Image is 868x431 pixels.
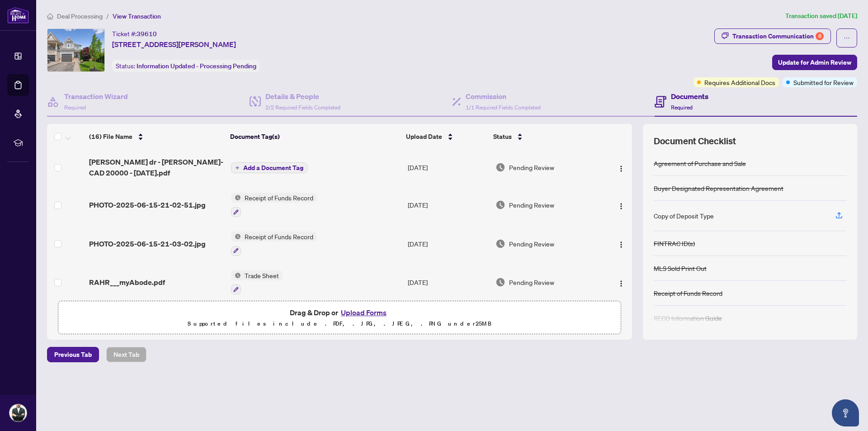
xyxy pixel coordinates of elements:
[618,165,625,172] img: Logo
[137,30,157,38] span: 39610
[654,263,707,273] div: MLS Sold Print Out
[495,239,505,249] img: Document Status
[493,132,512,142] span: Status
[231,232,317,256] button: Status IconReceipt of Funds Record
[404,149,492,185] td: [DATE]
[112,28,157,39] div: Ticket #:
[64,104,86,111] span: Required
[654,183,783,193] div: Buyer Designated Representation Agreement
[231,193,241,203] img: Status Icon
[404,224,492,263] td: [DATE]
[64,91,128,102] h4: Transaction Wizard
[235,166,240,170] span: plus
[406,132,442,142] span: Upload Date
[614,160,628,175] button: Logo
[614,198,628,212] button: Logo
[243,165,303,171] span: Add a Document Tag
[9,404,27,422] img: Profile Icon
[89,156,223,178] span: [PERSON_NAME] dr - [PERSON_NAME]- CAD 20000 - [DATE].pdf
[671,104,693,111] span: Required
[106,11,109,21] li: /
[816,32,824,40] div: 8
[654,158,746,168] div: Agreement of Purchase and Sale
[509,239,554,249] span: Pending Review
[231,270,283,295] button: Status IconTrade Sheet
[793,77,854,87] span: Submitted for Review
[772,55,857,70] button: Update for Admin Review
[778,55,851,70] span: Update for Admin Review
[618,203,625,210] img: Logo
[404,185,492,224] td: [DATE]
[654,288,722,298] div: Receipt of Funds Record
[618,241,625,248] img: Logo
[704,77,775,87] span: Requires Additional Docs
[231,232,241,242] img: Status Icon
[226,124,403,149] th: Document Tag(s)
[466,91,541,102] h4: Commission
[112,60,260,72] div: Status:
[509,277,554,287] span: Pending Review
[654,313,722,323] div: RECO Information Guide
[7,7,29,24] img: logo
[495,277,505,287] img: Document Status
[64,318,615,329] p: Supported files include .PDF, .JPG, .JPEG, .PNG under 25 MB
[495,162,505,172] img: Document Status
[404,263,492,302] td: [DATE]
[265,104,340,111] span: 2/2 Required Fields Completed
[58,301,621,335] span: Drag & Drop orUpload FormsSupported files include .PDF, .JPG, .JPEG, .PNG under25MB
[85,124,226,149] th: (16) File Name
[671,91,708,102] h4: Documents
[137,62,256,70] span: Information Updated - Processing Pending
[714,28,831,44] button: Transaction Communication8
[654,211,714,221] div: Copy of Deposit Type
[509,162,554,172] span: Pending Review
[57,12,103,20] span: Deal Processing
[54,347,92,362] span: Previous Tab
[89,199,206,210] span: PHOTO-2025-06-15-21-02-51.jpg
[618,280,625,287] img: Logo
[338,307,389,318] button: Upload Forms
[231,162,307,173] button: Add a Document Tag
[844,35,850,41] span: ellipsis
[732,29,824,43] div: Transaction Communication
[241,193,317,203] span: Receipt of Funds Record
[89,238,206,249] span: PHOTO-2025-06-15-21-03-02.jpg
[654,238,695,248] div: FINTRAC ID(s)
[89,277,165,288] span: RAHR___myAbode.pdf
[231,193,317,217] button: Status IconReceipt of Funds Record
[785,11,857,21] article: Transaction saved [DATE]
[490,124,599,149] th: Status
[231,270,241,280] img: Status Icon
[47,347,99,362] button: Previous Tab
[402,124,490,149] th: Upload Date
[47,29,104,71] img: IMG-E12212537_1.jpg
[113,12,161,20] span: View Transaction
[112,39,236,50] span: [STREET_ADDRESS][PERSON_NAME]
[89,132,132,142] span: (16) File Name
[241,270,283,280] span: Trade Sheet
[654,135,736,147] span: Document Checklist
[265,91,340,102] h4: Details & People
[495,200,505,210] img: Document Status
[106,347,146,362] button: Next Tab
[47,13,53,19] span: home
[509,200,554,210] span: Pending Review
[231,162,307,174] button: Add a Document Tag
[832,399,859,426] button: Open asap
[241,232,317,242] span: Receipt of Funds Record
[614,275,628,289] button: Logo
[614,237,628,251] button: Logo
[290,307,389,318] span: Drag & Drop or
[466,104,541,111] span: 1/1 Required Fields Completed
